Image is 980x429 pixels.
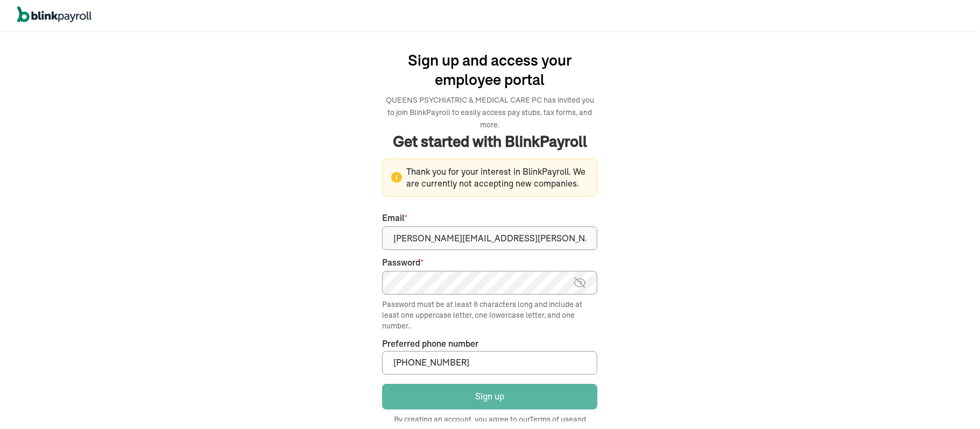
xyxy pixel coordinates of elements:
img: logo [17,6,91,23]
span: Get started with BlinkPayroll [393,131,587,152]
input: Your email address [382,226,597,250]
span: QUEENS PSYCHIATRIC & MEDICAL CARE PC has invited you to join BlinkPayroll to easily access pay st... [386,95,594,130]
h1: Sign up and access your employee portal [382,51,597,89]
label: Preferred phone number [382,338,478,350]
div: Password must be at least 8 characters long and include at least one uppercase letter, one lowerc... [382,299,597,331]
label: Password [382,256,597,269]
span: Thank you for your interest in BlinkPayroll. We are currently not accepting new companies. [391,166,588,190]
img: eye [573,276,587,289]
input: Your phone number [382,351,597,375]
a: Terms of use [530,414,573,424]
button: Sign up [382,384,597,410]
label: Email [382,212,597,224]
iframe: Chat Widget [926,377,980,429]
